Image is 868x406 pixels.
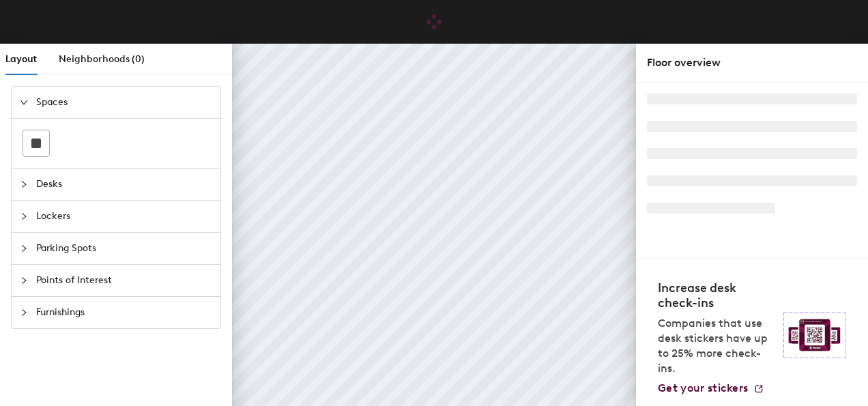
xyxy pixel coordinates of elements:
[20,180,28,188] span: collapsed
[59,53,145,65] span: Neighborhoods (0)
[647,55,857,71] div: Floor overview
[36,201,212,232] span: Lockers
[20,276,28,285] span: collapsed
[5,53,37,65] span: Layout
[20,308,28,317] span: collapsed
[658,381,764,395] a: Get your stickers
[36,297,212,328] span: Furnishings
[36,87,212,118] span: Spaces
[36,265,212,296] span: Points of Interest
[20,244,28,252] span: collapsed
[783,312,846,358] img: Sticker logo
[658,280,775,310] h4: Increase desk check-ins
[36,233,212,264] span: Parking Spots
[658,316,775,376] p: Companies that use desk stickers have up to 25% more check-ins.
[36,169,212,200] span: Desks
[658,381,748,394] span: Get your stickers
[20,98,28,106] span: expanded
[20,212,28,220] span: collapsed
